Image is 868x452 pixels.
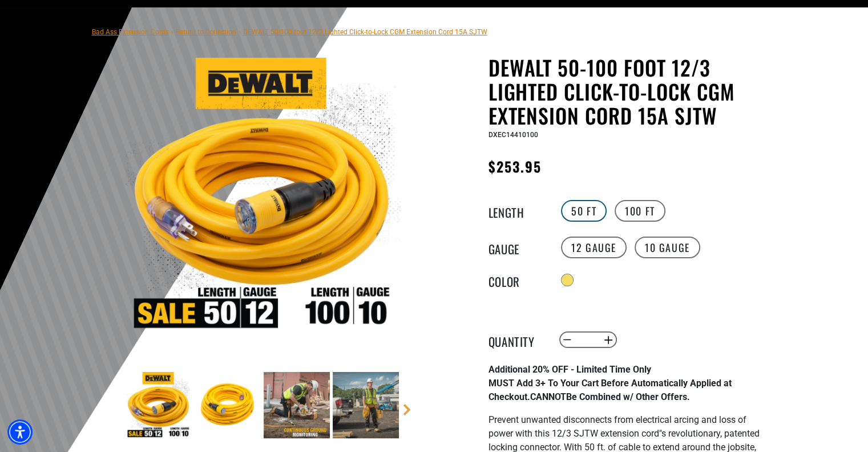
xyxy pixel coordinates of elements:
[530,391,566,402] span: CANNOT
[176,28,236,36] a: Return to Collection
[239,28,241,36] span: ›
[488,333,546,347] label: Quantity
[488,55,768,127] h1: DEWALT 50-100 foot 12/3 Lighted Click-to-Lock CGM Extension Cord 15A SJTW
[488,203,546,218] legend: Length
[7,419,33,445] div: Accessibility Menu
[615,200,665,222] label: 100 FT
[401,404,413,415] a: Next
[171,28,173,36] span: ›
[488,156,542,177] span: $253.95
[488,273,546,287] legend: Color
[561,237,627,258] label: 12 Gauge
[92,25,487,38] nav: breadcrumbs
[635,237,700,258] label: 10 Gauge
[488,378,732,402] strong: MUST Add 3+ To Your Cart Before Automatically Applied at Checkout. Be Combined w/ Other Offers.
[561,200,607,222] label: 50 FT
[243,28,487,36] span: DEWALT 50-100 foot 12/3 Lighted Click-to-Lock CGM Extension Cord 15A SJTW
[488,364,651,375] strong: Additional 20% OFF - Limited Time Only
[488,131,538,139] span: DXEC14410100
[92,28,169,36] a: Bad Ass Extension Cords
[488,240,546,255] legend: Gauge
